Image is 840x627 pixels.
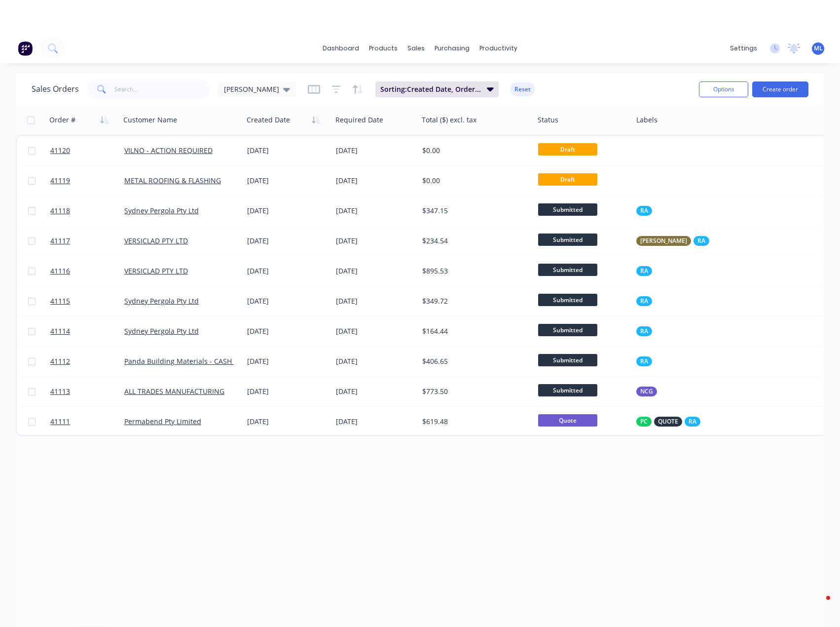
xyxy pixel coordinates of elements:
[50,226,124,256] a: 41117
[538,294,597,306] span: Submitted
[430,41,475,56] div: purchasing
[538,115,558,125] div: Status
[422,146,525,156] div: $0.00
[636,115,657,125] div: Labels
[699,81,748,97] button: Options
[422,115,476,125] div: Total ($) excl. tax
[475,41,522,56] div: productivity
[247,266,328,276] div: [DATE]
[50,326,70,336] span: 41114
[640,206,648,216] span: RA
[538,354,597,366] span: Submitted
[247,176,328,186] div: [DATE]
[124,296,199,306] a: Sydney Pergola Pty Ltd
[697,236,705,246] span: RA
[640,296,648,306] span: RA
[336,146,414,156] div: [DATE]
[124,176,221,185] a: METAL ROOFING & FLASHING
[49,115,75,125] div: Order #
[511,82,535,96] button: Reset
[114,79,211,99] input: Search...
[224,84,279,94] span: [PERSON_NAME]
[247,146,328,156] div: [DATE]
[640,417,648,427] span: PC
[422,417,525,427] div: $619.48
[124,356,250,366] a: Panda Building Materials - CASH SALE
[422,236,525,246] div: $234.54
[50,266,70,276] span: 41116
[247,387,328,396] div: [DATE]
[247,417,328,427] div: [DATE]
[636,326,652,336] button: RA
[375,81,499,97] button: Sorting:Created Date, Order #
[422,296,525,306] div: $349.72
[422,387,525,396] div: $773.50
[50,206,70,216] span: 41118
[336,206,414,216] div: [DATE]
[123,115,177,125] div: Customer Name
[636,236,709,246] button: [PERSON_NAME]RA
[336,356,414,366] div: [DATE]
[636,356,652,366] button: RA
[636,266,652,276] button: RA
[50,176,70,186] span: 41119
[422,326,525,336] div: $164.44
[336,296,414,306] div: [DATE]
[640,387,653,396] span: NCG
[124,266,188,275] a: VERSICLAD PTY LTD
[50,286,124,316] a: 41115
[124,417,201,426] a: Permabend Pty Limited
[336,266,414,276] div: [DATE]
[402,41,430,56] div: sales
[636,296,652,306] button: RA
[725,41,762,56] div: settings
[336,417,414,427] div: [DATE]
[50,196,124,226] a: 41118
[640,356,648,366] span: RA
[806,593,830,617] iframe: Intercom live chat
[538,234,597,246] span: Submitted
[422,356,525,366] div: $406.65
[538,203,597,216] span: Submitted
[422,266,525,276] div: $895.53
[124,326,199,336] a: Sydney Pergola Pty Ltd
[640,326,648,336] span: RA
[50,356,70,366] span: 41112
[247,326,328,336] div: [DATE]
[50,417,70,427] span: 41111
[538,173,597,186] span: Draft
[422,206,525,216] div: $347.15
[814,44,823,53] span: ML
[640,266,648,276] span: RA
[380,84,481,94] span: Sorting: Created Date, Order #
[50,407,124,436] a: 41111
[538,384,597,396] span: Submitted
[640,236,687,246] span: [PERSON_NAME]
[658,417,678,427] span: QUOTE
[32,84,79,94] h1: Sales Orders
[247,296,328,306] div: [DATE]
[50,296,70,306] span: 41115
[124,146,213,155] a: VILNO - ACTION REQUIRED
[50,387,70,396] span: 41113
[336,236,414,246] div: [DATE]
[538,324,597,336] span: Submitted
[538,143,597,156] span: Draft
[124,236,188,245] a: VERSICLAD PTY LTD
[538,414,597,427] span: Quote
[538,264,597,276] span: Submitted
[636,387,657,396] button: NCG
[336,387,414,396] div: [DATE]
[636,417,700,427] button: PCQUOTERA
[636,206,652,216] button: RA
[50,136,124,165] a: 41120
[364,41,402,56] div: products
[50,347,124,376] a: 41112
[689,417,696,427] span: RA
[247,206,328,216] div: [DATE]
[247,115,290,125] div: Created Date
[50,316,124,346] a: 41114
[247,236,328,246] div: [DATE]
[18,41,33,56] img: Factory
[336,326,414,336] div: [DATE]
